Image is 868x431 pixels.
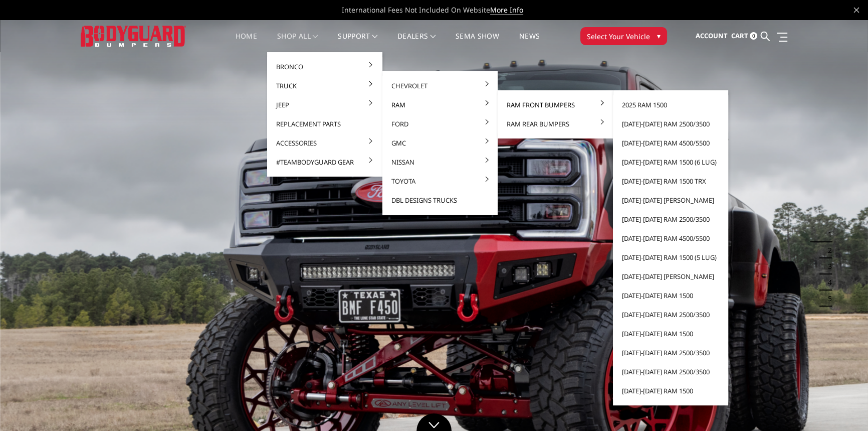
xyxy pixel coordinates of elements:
[386,95,494,114] a: Ram
[338,33,377,52] a: Support
[271,95,378,114] a: Jeep
[657,31,661,41] span: ▾
[617,172,724,191] a: [DATE]-[DATE] Ram 1500 TRX
[822,291,832,307] button: 5 of 5
[617,114,724,133] a: [DATE]-[DATE] Ram 2500/3500
[416,413,452,431] a: Click to Down
[822,274,832,291] button: 4 of 5
[580,27,667,45] button: Select Your Vehicle
[386,133,494,153] a: GMC
[617,153,724,172] a: [DATE]-[DATE] Ram 1500 (6 lug)
[456,33,499,52] a: SEMA Show
[617,248,724,267] a: [DATE]-[DATE] Ram 1500 (5 lug)
[731,31,748,40] span: Cart
[617,381,724,400] a: [DATE]-[DATE] Ram 1500
[386,191,494,210] a: DBL Designs Trucks
[822,226,832,242] button: 1 of 5
[271,76,378,95] a: Truck
[617,324,724,343] a: [DATE]-[DATE] Ram 1500
[271,133,378,153] a: Accessories
[386,153,494,172] a: Nissan
[236,33,257,52] a: Home
[750,32,757,40] span: 0
[617,267,724,286] a: [DATE]-[DATE] [PERSON_NAME]
[490,5,523,15] a: More Info
[822,258,832,274] button: 3 of 5
[731,23,757,50] a: Cart 0
[277,33,318,52] a: shop all
[502,114,609,133] a: Ram Rear Bumpers
[617,229,724,248] a: [DATE]-[DATE] Ram 4500/5500
[818,383,868,431] iframe: Chat Widget
[617,362,724,381] a: [DATE]-[DATE] Ram 2500/3500
[397,33,436,52] a: Dealers
[81,26,186,46] img: BODYGUARD BUMPERS
[271,57,378,76] a: Bronco
[386,76,494,95] a: Chevrolet
[617,95,724,114] a: 2025 Ram 1500
[587,31,650,42] span: Select Your Vehicle
[696,23,728,50] a: Account
[386,114,494,133] a: Ford
[617,133,724,153] a: [DATE]-[DATE] Ram 4500/5500
[617,286,724,305] a: [DATE]-[DATE] Ram 1500
[502,95,609,114] a: Ram Front Bumpers
[617,191,724,210] a: [DATE]-[DATE] [PERSON_NAME]
[617,343,724,362] a: [DATE]-[DATE] Ram 2500/3500
[696,31,728,40] span: Account
[617,305,724,324] a: [DATE]-[DATE] Ram 2500/3500
[617,210,724,229] a: [DATE]-[DATE] Ram 2500/3500
[386,172,494,191] a: Toyota
[519,33,540,52] a: News
[271,114,378,133] a: Replacement Parts
[271,153,378,172] a: #TeamBodyguard Gear
[822,242,832,258] button: 2 of 5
